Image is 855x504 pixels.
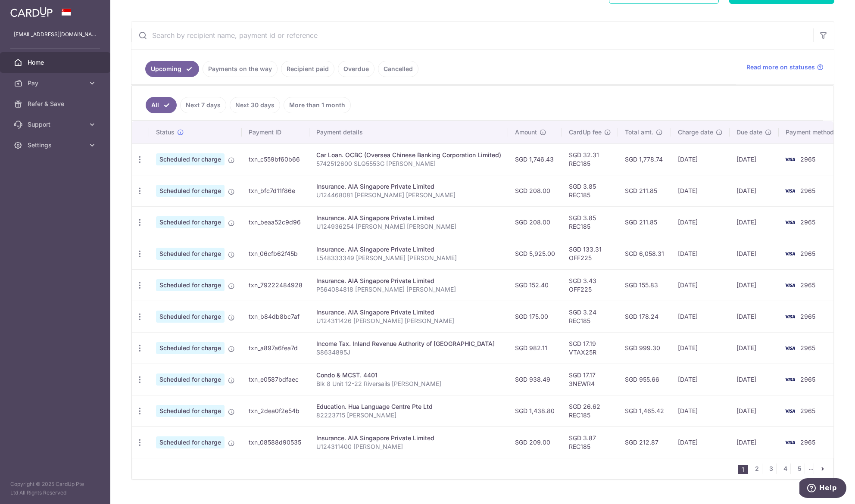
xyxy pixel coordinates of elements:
[203,61,278,77] a: Payments on the way
[230,97,280,113] a: Next 30 days
[508,395,562,426] td: SGD 1,438.80
[242,238,309,269] td: txn_06cfb62f45b
[738,458,833,479] nav: pager
[242,175,309,206] td: txn_bfc7d11f86e
[316,214,501,222] div: Insurance. AIA Singapore Private Limited
[562,238,618,269] td: SGD 133.31 OFF225
[508,301,562,332] td: SGD 175.00
[508,426,562,458] td: SGD 209.00
[746,63,824,72] a: Read more on statuses
[618,206,671,238] td: SGD 211.85
[781,343,799,353] img: Bank Card
[730,395,779,426] td: [DATE]
[28,100,84,108] span: Refer & Save
[146,97,177,113] a: All
[800,439,815,446] span: 2965
[508,238,562,269] td: SGD 5,925.00
[562,364,618,395] td: SGD 17.17 3NEWR4
[800,407,815,414] span: 2965
[242,395,309,426] td: txn_2dea0f2e54b
[799,478,846,500] iframe: Opens a widget where you can find more information
[730,364,779,395] td: [DATE]
[156,216,225,228] span: Scheduled for charge
[281,61,334,77] a: Recipient paid
[671,364,730,395] td: [DATE]
[800,376,815,383] span: 2965
[338,61,374,77] a: Overdue
[562,206,618,238] td: SGD 3.85 REC185
[781,217,799,227] img: Bank Card
[618,426,671,458] td: SGD 212.87
[671,395,730,426] td: [DATE]
[508,206,562,238] td: SGD 208.00
[562,269,618,301] td: SGD 3.43 OFF225
[242,364,309,395] td: txn_e0587bdfaec
[671,301,730,332] td: [DATE]
[779,121,844,143] th: Payment method
[28,120,84,129] span: Support
[316,402,501,411] div: Education. Hua Language Centre Pte Ltd
[145,61,199,77] a: Upcoming
[671,269,730,301] td: [DATE]
[671,206,730,238] td: [DATE]
[730,175,779,206] td: [DATE]
[618,332,671,364] td: SGD 999.30
[746,63,815,72] span: Read more on statuses
[800,250,815,257] span: 2965
[800,313,815,320] span: 2965
[781,437,799,448] img: Bank Card
[618,175,671,206] td: SGD 211.85
[569,128,602,137] span: CardUp fee
[156,248,225,260] span: Scheduled for charge
[562,395,618,426] td: SGD 26.62 REC185
[671,332,730,364] td: [DATE]
[736,128,762,137] span: Due date
[156,153,225,165] span: Scheduled for charge
[316,434,501,442] div: Insurance. AIA Singapore Private Limited
[781,249,799,259] img: Bank Card
[800,344,815,352] span: 2965
[156,311,225,323] span: Scheduled for charge
[156,279,225,291] span: Scheduled for charge
[28,141,84,149] span: Settings
[316,308,501,317] div: Insurance. AIA Singapore Private Limited
[671,175,730,206] td: [DATE]
[10,7,53,17] img: CardUp
[671,143,730,175] td: [DATE]
[730,206,779,238] td: [DATE]
[794,464,805,474] a: 5
[242,206,309,238] td: txn_beaa52c9d96
[309,121,508,143] th: Payment details
[316,182,501,191] div: Insurance. AIA Singapore Private Limited
[316,411,501,420] p: 82223715 [PERSON_NAME]
[730,426,779,458] td: [DATE]
[316,348,501,357] p: S8634895J
[156,373,225,386] span: Scheduled for charge
[242,143,309,175] td: txn_c559bf60b66
[562,175,618,206] td: SGD 3.85 REC185
[618,395,671,426] td: SGD 1,465.42
[766,464,776,474] a: 3
[242,301,309,332] td: txn_b84db8bc7af
[242,426,309,458] td: txn_08588d90535
[131,22,813,49] input: Search by recipient name, payment id or reference
[800,281,815,289] span: 2965
[316,285,501,294] p: P564084818 [PERSON_NAME] [PERSON_NAME]
[618,269,671,301] td: SGD 155.83
[738,465,748,474] li: 1
[780,464,790,474] a: 4
[800,218,815,226] span: 2965
[180,97,226,113] a: Next 7 days
[808,464,814,474] li: ...
[28,58,84,67] span: Home
[618,364,671,395] td: SGD 955.66
[156,436,225,448] span: Scheduled for charge
[156,185,225,197] span: Scheduled for charge
[316,191,501,199] p: U124468081 [PERSON_NAME] [PERSON_NAME]
[781,374,799,385] img: Bank Card
[730,143,779,175] td: [DATE]
[730,269,779,301] td: [DATE]
[316,442,501,451] p: U124311400 [PERSON_NAME]
[28,79,84,87] span: Pay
